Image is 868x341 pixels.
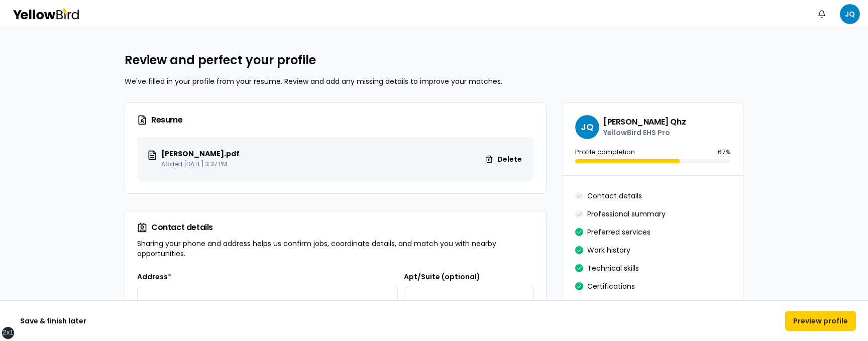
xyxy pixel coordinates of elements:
button: Certifications [587,278,635,294]
h2: Review and perfect your profile [125,52,743,68]
div: 2xl [3,329,14,337]
button: Professional summary [587,206,666,222]
label: Apt/Suite (optional) [404,272,480,282]
button: Preview profile [785,311,856,331]
span: Delete [497,154,522,164]
p: YellowBird EHS Pro [603,128,686,138]
p: Sharing your phone and address helps us confirm jobs, coordinate details, and match you with near... [137,239,534,259]
h3: Resume [137,115,534,125]
p: [PERSON_NAME].pdf [161,150,240,157]
button: Work history [587,242,630,258]
label: Address [137,272,171,282]
button: Save & finish later [12,311,94,331]
p: We've filled in your profile from your resume. Review and add any missing details to improve your... [125,76,743,86]
button: Industry experience [587,296,657,312]
button: Technical skills [587,260,639,276]
h3: [PERSON_NAME] Qhz [603,117,686,128]
button: Preferred services [587,224,650,240]
button: Delete [477,149,530,169]
button: Contact details [587,188,642,204]
span: JQ [840,4,860,24]
span: JQ [575,115,599,139]
div: Contact details [151,223,213,232]
p: 67 % [718,147,731,157]
p: Profile completion [575,147,635,157]
p: Added [DATE] 3:37 PM [161,160,240,168]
